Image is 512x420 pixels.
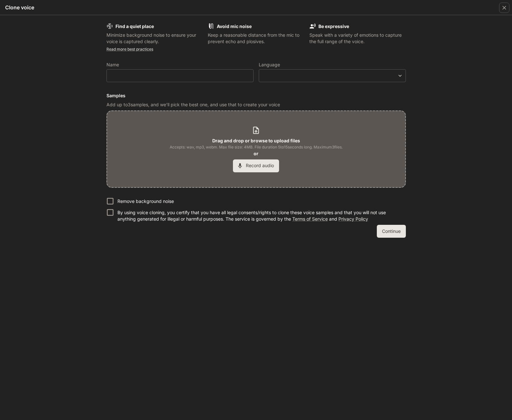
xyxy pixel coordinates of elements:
[217,24,252,29] b: Avoid mic noise
[318,24,349,29] b: Be expressive
[208,32,304,45] p: Keep a reasonable distance from the mic to prevent echo and plosives.
[106,62,119,67] p: Name
[309,32,406,45] p: Speak with a variety of emotions to capture the full range of the voice.
[170,144,343,150] span: Accepts: wav, mp3, webm. Max file size: 4MB. File duration 5 to 15 seconds long. Maximum 3 files.
[106,92,406,99] h6: Samples
[259,62,280,67] p: Language
[106,32,203,45] p: Minimize background noise to ensure your voice is captured clearly.
[212,138,300,143] b: Drag and drop or browse to upload files
[259,72,406,79] div: ​
[233,159,279,172] button: Record audio
[115,24,154,29] b: Find a quiet place
[5,4,34,11] h5: Clone voice
[292,216,328,222] a: Terms of Service
[377,225,406,238] button: Continue
[338,216,368,222] a: Privacy Policy
[117,209,401,222] p: By using voice cloning, you certify that you have all legal consents/rights to clone these voice ...
[106,47,153,52] a: Read more best practices
[106,101,406,108] p: Add up to 3 samples, and we'll pick the best one, and use that to create your voice
[254,151,258,156] b: or
[117,198,174,205] p: Remove background noise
